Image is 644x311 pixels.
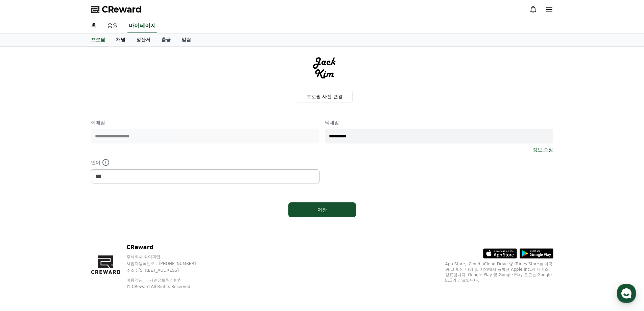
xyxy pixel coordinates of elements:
p: 주소 : [STREET_ADDRESS] [126,268,209,273]
a: 이용약관 [126,278,148,283]
a: 홈 [86,19,102,33]
a: 출금 [156,34,176,46]
span: CReward [102,4,142,15]
span: 대화 [62,225,70,230]
a: 음원 [102,19,123,33]
button: 저장 [288,202,356,217]
p: 사업자등록번호 : [PHONE_NUMBER] [126,261,209,266]
a: 알림 [176,34,196,46]
span: 홈 [21,225,25,230]
div: 저장 [302,206,342,213]
p: CReward [126,243,209,251]
label: 프로필 사진 변경 [297,90,353,103]
p: App Store, iCloud, iCloud Drive 및 iTunes Store는 미국과 그 밖의 나라 및 지역에서 등록된 Apple Inc.의 서비스 상표입니다. Goo... [445,261,553,283]
a: 대화 [45,215,87,231]
img: profile_image [309,52,341,85]
p: © CReward All Rights Reserved. [126,284,209,289]
a: 채널 [111,34,131,46]
a: CReward [91,4,142,15]
p: 닉네임 [325,119,553,126]
a: 설정 [87,215,130,231]
a: 정보 수정 [533,146,553,153]
a: 홈 [2,215,45,231]
span: 설정 [104,225,113,230]
a: 개인정보처리방침 [149,278,182,283]
a: 마이페이지 [127,19,157,33]
p: 언어 [91,158,319,166]
p: 주식회사 와이피랩 [126,254,209,260]
p: 이메일 [91,119,319,126]
a: 정산서 [131,34,156,46]
a: 프로필 [88,34,108,46]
